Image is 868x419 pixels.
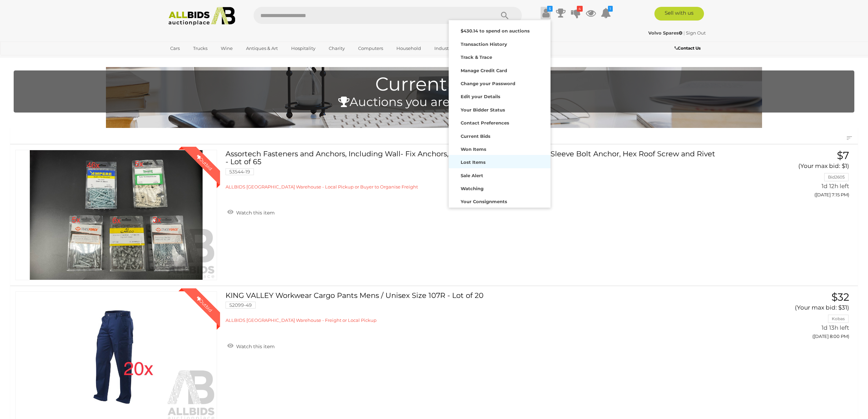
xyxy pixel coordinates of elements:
a: Contact Preferences [449,116,551,129]
strong: Manage Credit Card [461,68,507,73]
a: Industrial [430,43,460,54]
a: Wine [216,43,237,54]
b: Contact Us [675,45,701,51]
strong: Lost Items [461,159,486,165]
a: Hospitality [287,43,320,54]
span: Watch this item [234,210,275,216]
span: $7 [837,149,849,162]
strong: Your Bidder Status [461,107,505,113]
a: Antiques & Art [242,43,282,54]
a: Your Bidder Status [449,103,551,116]
a: Watch this item [226,341,276,351]
a: Current Bids [449,129,551,142]
a: Manage Credit Card [449,63,551,76]
button: Search [488,7,522,24]
a: Charity [324,43,349,54]
a: Contact Us [675,44,702,52]
a: Change your Password [449,76,551,89]
a: Edit your Details [449,89,551,102]
i: 1 [608,6,613,12]
a: Outbid [15,150,217,280]
a: Transaction History [449,37,551,50]
strong: Change your Password [461,81,515,86]
strong: $430.14 to spend on auctions [461,28,530,34]
strong: Track & Trace [461,54,492,60]
strong: Won Items [461,146,486,152]
a: Computers [354,43,388,54]
a: [GEOGRAPHIC_DATA] [166,54,223,65]
a: $ [541,7,551,19]
a: $32 (Your max bid: $31) Kobas 1d 13h left ([DATE] 8:00 PM) [722,291,851,343]
a: $430.14 to spend on auctions [449,24,551,37]
span: | [683,30,685,36]
a: Trucks [189,43,212,54]
a: Cars [166,43,184,54]
a: 4 [571,7,581,19]
div: Outbid [189,288,220,320]
a: Watch this item [226,207,276,217]
strong: Transaction History [461,41,507,47]
a: Sell with us [654,7,704,21]
div: Outbid [189,147,220,178]
a: Assortech Fasteners and Anchors, Including Wall- Fix Anchors, Nylon Plasterboard Anchor, Sleeve B... [231,150,711,190]
a: Lost Items [449,155,551,168]
a: Your Consignments [449,194,551,207]
h4: Auctions you are bidding on [17,95,851,109]
a: KING VALLEY Workwear Cargo Pants Mens / Unisex Size 107R - Lot of 20 52099-49 ALLBIDS [GEOGRAPHIC... [231,291,711,324]
strong: Edit your Details [461,94,500,99]
i: $ [547,6,553,12]
a: Sale Alert [449,168,551,181]
h1: Current Bids [17,74,851,95]
i: 4 [577,6,583,12]
a: Watching [449,181,551,194]
a: Sign Out [686,30,706,36]
span: Watch this item [234,343,275,350]
strong: Current Bids [461,133,490,139]
strong: Volvo Spares [648,30,682,36]
strong: Contact Preferences [461,120,509,126]
a: 1 [601,7,611,19]
a: Won Items [449,142,551,155]
strong: Sale Alert [461,173,483,178]
strong: Watching [461,186,484,191]
a: Household [392,43,425,54]
strong: Your Consignments [461,199,507,204]
a: Volvo Spares [648,30,683,36]
a: $7 (Your max bid: $1) Bid2605 1d 12h left ([DATE] 7:15 PM) [722,150,851,201]
img: Allbids.com.au [165,7,239,26]
img: 53544-19a.jpeg [16,150,217,280]
a: Track & Trace [449,50,551,63]
span: $32 [831,291,849,303]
